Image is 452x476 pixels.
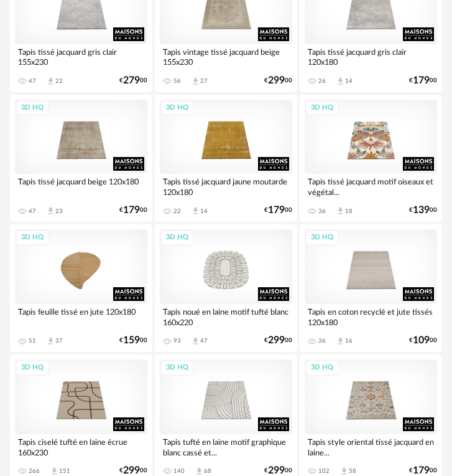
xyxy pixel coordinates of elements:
[200,337,208,345] div: 47
[119,467,147,475] div: € 00
[305,174,437,199] div: Tapis tissé jacquard motif oiseaux et végétal...
[191,336,200,346] span: Download icon
[409,77,437,85] div: € 00
[339,467,349,476] span: Download icon
[191,77,200,86] span: Download icon
[29,77,36,85] div: 47
[345,337,353,345] div: 16
[195,467,204,476] span: Download icon
[191,206,200,216] span: Download icon
[160,174,292,199] div: Tapis tissé jacquard jaune moutarde 120x180
[16,230,49,245] div: 3D HQ
[204,467,211,475] div: 68
[413,467,430,475] span: 179
[160,434,292,459] div: Tapis tufté en laine motif graphique blanc cassé et...
[160,230,194,245] div: 3D HQ
[160,360,194,376] div: 3D HQ
[409,467,437,475] div: € 00
[46,206,55,216] span: Download icon
[50,467,59,476] span: Download icon
[413,336,430,345] span: 109
[264,77,292,85] div: € 00
[155,95,297,222] a: 3D HQ Tapis tissé jacquard jaune moutarde 120x180 22 Download icon 14 €17900
[268,467,285,475] span: 299
[10,95,152,222] a: 3D HQ Tapis tissé jacquard beige 120x180 47 Download icon 23 €17900
[15,174,147,199] div: Tapis tissé jacquard beige 120x180
[318,77,326,85] div: 26
[29,207,36,215] div: 47
[268,77,285,85] span: 299
[16,100,49,116] div: 3D HQ
[160,304,292,329] div: Tapis noué en laine motif tufté blanc 160x220
[119,77,147,85] div: € 00
[55,207,63,215] div: 23
[10,224,152,352] a: 3D HQ Tapis feuille tissé en jute 120x180 51 Download icon 37 €15900
[173,467,185,475] div: 140
[336,206,345,216] span: Download icon
[336,336,345,346] span: Download icon
[264,336,292,345] div: € 00
[305,304,437,329] div: Tapis en coton recyclé et jute tissés 120x180
[305,44,437,69] div: Tapis tissé jacquard gris clair 120x180
[413,77,430,85] span: 179
[160,44,292,69] div: Tapis vintage tissé jacquard beige 155x230
[409,206,437,214] div: € 00
[16,360,49,376] div: 3D HQ
[160,100,194,116] div: 3D HQ
[305,230,339,245] div: 3D HQ
[268,206,285,214] span: 179
[300,95,442,222] a: 3D HQ Tapis tissé jacquard motif oiseaux et végétal... 36 Download icon 18 €13900
[59,467,70,475] div: 151
[345,207,353,215] div: 18
[123,206,140,214] span: 179
[336,77,345,86] span: Download icon
[173,77,181,85] div: 56
[345,77,353,85] div: 14
[15,434,147,459] div: Tapis ciselé tufté en laine écrue 160x230
[305,360,339,376] div: 3D HQ
[55,77,63,85] div: 22
[305,434,437,459] div: Tapis style oriental tissé jacquard en laine...
[318,337,326,345] div: 36
[305,100,339,116] div: 3D HQ
[318,467,330,475] div: 102
[123,336,140,345] span: 159
[300,224,442,352] a: 3D HQ Tapis en coton recyclé et jute tissés 120x180 36 Download icon 16 €10900
[173,207,181,215] div: 22
[29,337,36,345] div: 51
[123,77,140,85] span: 279
[200,207,208,215] div: 14
[119,206,147,214] div: € 00
[268,336,285,345] span: 299
[15,44,147,69] div: Tapis tissé jacquard gris clair 155x230
[413,206,430,214] span: 139
[409,336,437,345] div: € 00
[264,467,292,475] div: € 00
[119,336,147,345] div: € 00
[15,304,147,329] div: Tapis feuille tissé en jute 120x180
[46,77,55,86] span: Download icon
[123,467,140,475] span: 299
[318,207,326,215] div: 36
[200,77,208,85] div: 27
[55,337,63,345] div: 37
[173,337,181,345] div: 93
[349,467,356,475] div: 58
[155,224,297,352] a: 3D HQ Tapis noué en laine motif tufté blanc 160x220 93 Download icon 47 €29900
[46,336,55,346] span: Download icon
[29,467,40,475] div: 266
[264,206,292,214] div: € 00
